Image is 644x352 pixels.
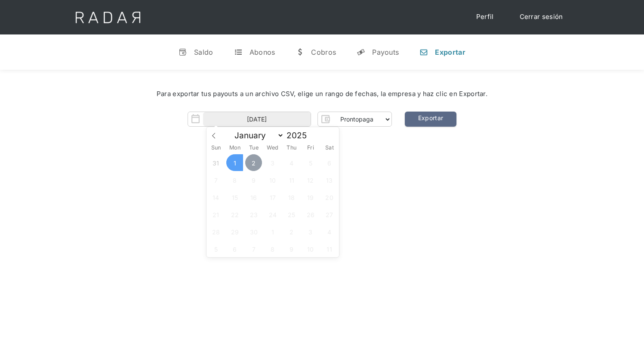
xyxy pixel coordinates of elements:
[302,154,319,171] span: September 5, 2025
[321,223,338,240] span: October 4, 2025
[284,131,315,140] input: Year
[264,171,281,188] span: September 10, 2025
[283,171,300,188] span: September 11, 2025
[245,154,262,171] span: September 2, 2025
[283,206,300,223] span: September 25, 2025
[302,240,319,257] span: October 10, 2025
[188,112,392,127] form: Form
[250,48,275,56] div: Abonos
[301,145,320,151] span: Fri
[245,223,262,240] span: September 30, 2025
[321,171,338,188] span: September 13, 2025
[283,189,300,206] span: September 18, 2025
[264,240,281,257] span: October 8, 2025
[264,206,281,223] span: September 24, 2025
[206,145,225,151] span: Sun
[245,171,262,188] span: September 9, 2025
[207,154,224,171] span: August 31, 2025
[321,206,338,223] span: September 27, 2025
[435,48,465,56] div: Exportar
[245,206,262,223] span: September 23, 2025
[207,240,224,257] span: October 5, 2025
[207,189,224,206] span: September 14, 2025
[511,9,572,25] a: Cerrar sesión
[226,223,243,240] span: September 29, 2025
[230,130,284,141] select: Month
[311,48,336,56] div: Cobros
[282,145,301,151] span: Thu
[264,223,281,240] span: October 1, 2025
[226,206,243,223] span: September 22, 2025
[264,154,281,171] span: September 3, 2025
[468,9,502,25] a: Perfil
[321,240,338,257] span: October 11, 2025
[226,240,243,257] span: October 6, 2025
[245,240,262,257] span: October 7, 2025
[283,223,300,240] span: October 2, 2025
[264,189,281,206] span: September 17, 2025
[321,154,338,171] span: September 6, 2025
[207,223,224,240] span: September 28, 2025
[226,189,243,206] span: September 15, 2025
[194,48,213,56] div: Saldo
[26,89,618,99] div: Para exportar tus payouts a un archivo CSV, elige un rango de fechas, la empresa y haz clic en Ex...
[372,48,399,56] div: Payouts
[245,189,262,206] span: September 16, 2025
[357,48,365,56] div: y
[234,48,243,56] div: t
[302,171,319,188] span: September 12, 2025
[419,48,428,56] div: n
[321,189,338,206] span: September 20, 2025
[302,189,319,206] span: September 19, 2025
[296,48,304,56] div: w
[207,171,224,188] span: September 7, 2025
[320,145,339,151] span: Sat
[283,154,300,171] span: September 4, 2025
[302,223,319,240] span: October 3, 2025
[226,171,243,188] span: September 8, 2025
[226,154,243,171] span: September 1, 2025
[179,48,187,56] div: v
[302,206,319,223] span: September 26, 2025
[405,112,456,127] a: Exportar
[244,145,263,151] span: Tue
[207,206,224,223] span: September 21, 2025
[263,145,282,151] span: Wed
[225,145,244,151] span: Mon
[283,240,300,257] span: October 9, 2025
